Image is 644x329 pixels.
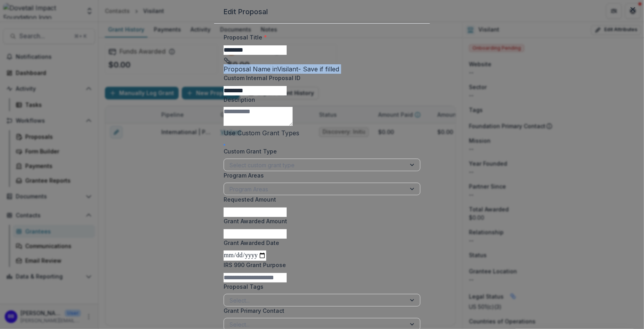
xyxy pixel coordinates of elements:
[224,307,416,315] label: Grant Primary Contact
[224,217,416,225] label: Grant Awarded Amount
[224,33,416,41] label: Proposal Title
[224,129,299,137] label: Use Custom Grant Types
[224,95,416,104] label: Description
[224,74,416,82] label: Custom Internal Proposal ID
[224,261,416,269] label: IRS 990 Grant Purpose
[224,195,416,204] label: Requested Amount
[224,239,416,247] label: Grant Awarded Date
[224,282,416,291] label: Proposal Tags
[224,171,416,179] label: Program Areas
[224,64,421,74] p: Proposal Name in Visilant - Save if filled
[627,3,639,16] button: Close
[224,147,416,155] label: Custom Grant Type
